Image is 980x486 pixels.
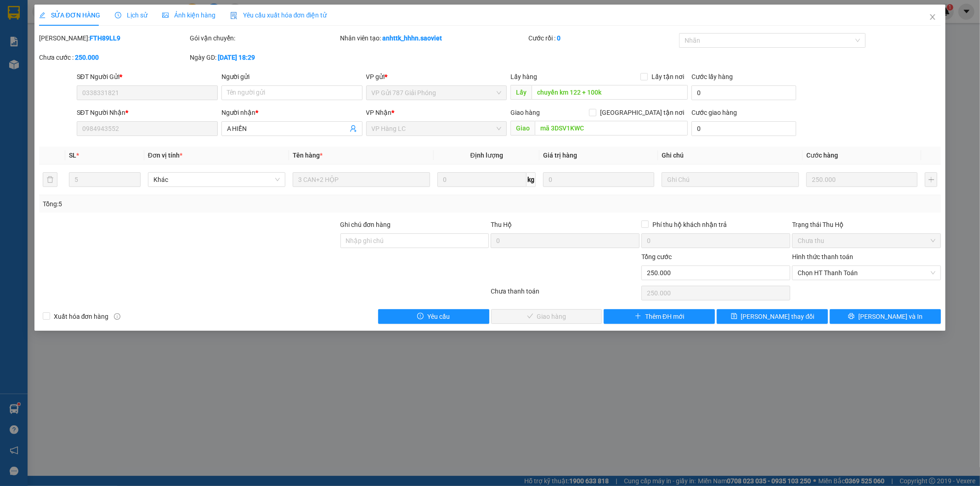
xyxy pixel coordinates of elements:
span: Thu Hộ [491,221,512,228]
span: Ảnh kiện hàng [162,11,215,19]
span: [GEOGRAPHIC_DATA] tận nơi [596,107,688,118]
span: Phí thu hộ khách nhận trả [649,220,731,230]
span: Xuất hóa đơn hàng [50,311,113,322]
input: 0 [806,172,918,187]
span: Lịch sử [115,11,147,19]
button: checkGiao hàng [491,309,602,324]
span: clock-circle [115,12,121,18]
b: anhttk_hhhn.saoviet [383,34,442,42]
span: Giao [510,121,535,136]
span: SL [69,152,76,159]
label: Hình thức thanh toán [792,253,853,260]
b: [DATE] 18:29 [218,54,255,61]
span: Yêu cầu xuất hóa đơn điện tử [230,11,327,19]
span: user-add [350,125,357,132]
div: Cước rồi : [528,33,677,43]
span: Chọn HT Thanh Toán [798,266,935,280]
div: SĐT Người Nhận [77,107,218,118]
button: printer[PERSON_NAME] và In [830,309,941,324]
input: 0 [543,172,654,187]
span: VP Hàng LC [372,122,502,136]
input: Cước lấy hàng [691,85,796,100]
input: Dọc đường [532,85,688,100]
label: Ghi chú đơn hàng [340,221,391,228]
th: Ghi chú [658,147,803,164]
span: info-circle [114,313,120,320]
span: Giá trị hàng [543,152,577,159]
b: FTH89LL9 [90,34,120,42]
img: icon [230,12,238,19]
span: [PERSON_NAME] và In [858,311,923,322]
div: Người nhận [221,107,363,118]
input: Cước giao hàng [691,121,796,136]
span: kg [527,172,536,187]
input: VD: Bàn, Ghế [293,172,430,187]
input: Ghi Chú [662,172,799,187]
span: Lấy tận nơi [648,72,688,82]
span: Cước hàng [806,152,838,159]
div: Chưa thanh toán [490,286,641,302]
span: Lấy [510,85,532,100]
input: Ghi chú đơn hàng [340,233,489,248]
div: SĐT Người Gửi [77,72,218,82]
span: save [731,313,737,320]
div: Người gửi [221,72,363,82]
span: close [929,13,936,21]
span: Tên hàng [293,152,323,159]
span: [PERSON_NAME] thay đổi [741,311,815,322]
label: Cước giao hàng [691,109,737,116]
span: Yêu cầu [427,311,450,322]
b: 0 [557,34,561,42]
span: Lấy hàng [510,73,537,80]
span: picture [162,12,169,18]
span: Đơn vị tính [148,152,182,159]
span: VP Gửi 787 Giải Phóng [372,86,502,100]
input: Dọc đường [535,121,688,136]
div: Tổng: 5 [43,199,378,209]
button: save[PERSON_NAME] thay đổi [717,309,828,324]
span: Thêm ĐH mới [645,311,684,322]
div: Nhân viên tạo: [340,33,527,43]
button: delete [43,172,57,187]
div: Chưa cước : [39,52,188,62]
div: Gói vận chuyển: [190,33,339,43]
div: VP gửi [366,72,507,82]
span: VP Nhận [366,109,392,116]
span: exclamation-circle [417,313,424,320]
span: SỬA ĐƠN HÀNG [39,11,100,19]
label: Cước lấy hàng [691,73,733,80]
div: [PERSON_NAME]: [39,33,188,43]
span: Giao hàng [510,109,540,116]
div: Trạng thái Thu Hộ [792,220,941,230]
span: edit [39,12,45,18]
span: Định lượng [470,152,503,159]
span: printer [848,313,855,320]
button: plus [925,172,937,187]
button: Close [920,5,946,30]
div: Ngày GD: [190,52,339,62]
button: plusThêm ĐH mới [604,309,715,324]
span: plus [635,313,641,320]
span: Tổng cước [641,253,672,260]
b: 250.000 [75,54,99,61]
button: exclamation-circleYêu cầu [378,309,489,324]
span: Chưa thu [798,234,935,248]
span: Khác [153,173,280,186]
